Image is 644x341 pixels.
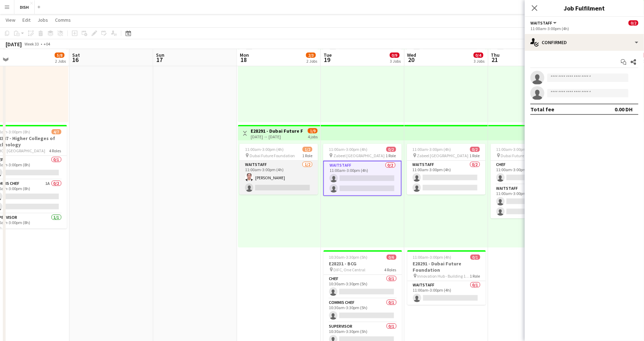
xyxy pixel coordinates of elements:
span: 0/2 [470,147,480,152]
span: 18 [239,56,249,64]
span: Comms [55,17,71,23]
span: Tue [324,52,332,58]
span: 11:00am-3:00pm (4h) [496,147,535,152]
span: 21 [490,56,500,64]
span: Edit [22,17,30,23]
span: 0/2 [629,20,638,26]
span: 11:00am-3:00pm (4h) [413,147,451,152]
span: 1 Role [302,153,312,158]
a: Edit [20,15,33,25]
app-job-card: 11:00am-3:00pm (4h)0/1E28291 - Dubai Future Foundation Innovation Hub - Building 1, 35X7+R7V - Al... [407,250,486,305]
div: 3 Jobs [390,58,401,64]
span: 2/3 [306,53,316,58]
div: [DATE] → [DATE] [251,134,303,139]
h3: E28231 - BCG [324,260,402,267]
span: 17 [155,56,164,64]
span: 11:00am-3:00pm (4h) [329,147,367,152]
div: 0.00 DH [615,106,633,113]
div: 4 jobs [308,133,318,139]
app-card-role: Waitstaff0/111:00am-3:00pm (4h) [407,281,486,305]
span: 1 Role [470,273,480,279]
app-card-role: Waitstaff1/211:00am-3:00pm (4h)[PERSON_NAME] [239,161,318,195]
h3: Job Fulfilment [525,4,644,13]
div: Total fee [530,106,554,113]
app-card-role: Waitstaff0/211:00am-3:00pm (4h) [407,161,486,195]
span: 11:00am-3:00pm (4h) [413,255,452,260]
span: Zabeel [GEOGRAPHIC_DATA] [417,153,469,158]
span: 4 Roles [49,148,61,153]
app-job-card: 11:00am-3:00pm (4h)1/2 Dubai Future Foundation1 RoleWaitstaff1/211:00am-3:00pm (4h)[PERSON_NAME] [239,144,318,195]
app-job-card: 11:00am-3:00pm (4h)0/3 Dubai Future Foundation2 RolesChef0/111:00am-3:00pm (4h) Waitstaff0/211:00... [491,144,569,218]
app-card-role: Commis Chef0/110:30am-3:30pm (5h) [324,299,402,322]
span: DIFC, One Central [334,267,366,272]
app-card-role: Waitstaff0/211:00am-3:00pm (4h) [491,185,569,218]
span: Sat [72,52,80,58]
span: 4/7 [52,129,61,134]
span: 19 [323,56,332,64]
span: 1 Role [386,153,396,158]
span: Dubai Future Foundation [250,153,295,158]
app-job-card: 11:00am-3:00pm (4h)0/2 Zabeel [GEOGRAPHIC_DATA]1 RoleWaitstaff0/211:00am-3:00pm (4h) [323,144,402,196]
span: Waitstaff [530,20,552,26]
span: 0/6 [387,255,396,260]
span: 1 Role [470,153,480,158]
span: Thu [491,52,500,58]
span: 1/9 [308,128,318,133]
div: +04 [43,41,50,47]
div: 2 Jobs [306,58,317,64]
span: Mon [240,52,249,58]
a: View [3,15,18,25]
span: Zabeel [GEOGRAPHIC_DATA] [333,153,385,158]
h3: E28291 - Dubai Future Foundation [407,260,486,273]
div: [DATE] [6,41,22,48]
app-card-role: Waitstaff0/211:00am-3:00pm (4h) [323,161,402,196]
span: 4 Roles [385,267,396,272]
a: Jobs [35,15,51,25]
app-job-card: 11:00am-3:00pm (4h)0/2 Zabeel [GEOGRAPHIC_DATA]1 RoleWaitstaff0/211:00am-3:00pm (4h) [407,144,486,195]
span: 0/2 [386,147,396,152]
app-card-role: Chef0/110:30am-3:30pm (5h) [324,275,402,299]
span: 0/9 [390,53,400,58]
span: 20 [406,56,416,64]
span: 5/8 [55,53,65,58]
span: Wed [407,52,416,58]
span: 0/4 [474,53,483,58]
div: 3 Jobs [474,58,485,64]
a: Comms [52,15,74,25]
div: 11:00am-3:00pm (4h) [530,26,638,31]
h3: E28291 - Dubai Future Foundation [251,128,303,134]
span: 0/1 [470,255,480,260]
span: 11:00am-3:00pm (4h) [245,147,284,152]
span: 1/2 [303,147,312,152]
div: 2 Jobs [55,58,66,64]
app-card-role: Chef0/111:00am-3:00pm (4h) [491,161,569,185]
span: Jobs [38,17,48,23]
span: Week 33 [23,41,41,47]
button: DISH [14,0,35,14]
div: Confirmed [525,34,644,51]
span: Sun [156,52,164,58]
span: Dubai Future Foundation [501,153,546,158]
span: 10:30am-3:30pm (5h) [329,255,368,260]
span: 16 [71,56,80,64]
span: View [6,17,15,23]
button: Waitstaff [530,20,558,26]
span: Innovation Hub - Building 1, 35X7+R7V - Al Falak [GEOGRAPHIC_DATA] - [GEOGRAPHIC_DATA] Internet C... [418,273,470,279]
